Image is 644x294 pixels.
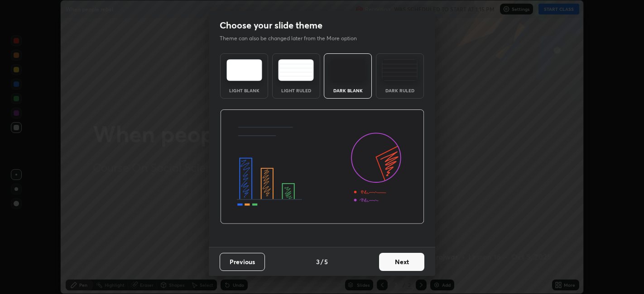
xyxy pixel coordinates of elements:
button: Next [379,253,424,271]
img: darkTheme.f0cc69e5.svg [330,59,366,81]
img: darkRuledTheme.de295e13.svg [382,59,418,81]
h2: Choose your slide theme [220,19,322,31]
div: Dark Blank [330,88,366,93]
h4: 3 [316,257,320,266]
img: darkThemeBanner.d06ce4a2.svg [220,109,424,224]
img: lightRuledTheme.5fabf969.svg [278,59,314,81]
p: Theme can also be changed later from the More option [220,34,366,43]
img: lightTheme.e5ed3b09.svg [226,59,262,81]
h4: 5 [324,257,328,266]
div: Light Blank [226,88,262,93]
div: Light Ruled [278,88,314,93]
button: Previous [220,253,265,271]
h4: / [321,257,323,266]
div: Dark Ruled [382,88,418,93]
